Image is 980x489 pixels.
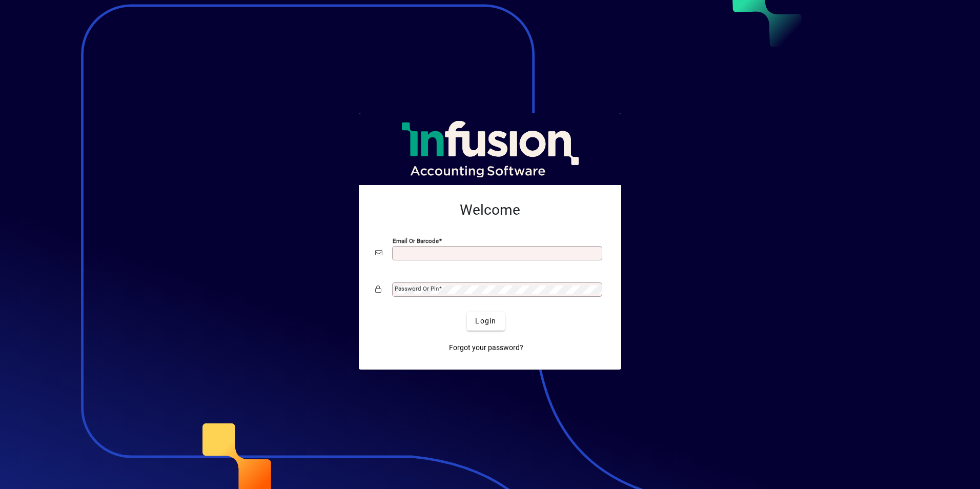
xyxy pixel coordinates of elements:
span: Forgot your password? [449,342,523,353]
button: Login [467,312,504,331]
a: Forgot your password? [445,339,527,357]
mat-label: Email or Barcode [393,237,439,244]
h2: Welcome [375,201,605,219]
span: Login [475,316,496,327]
mat-label: Password or Pin [395,285,439,292]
